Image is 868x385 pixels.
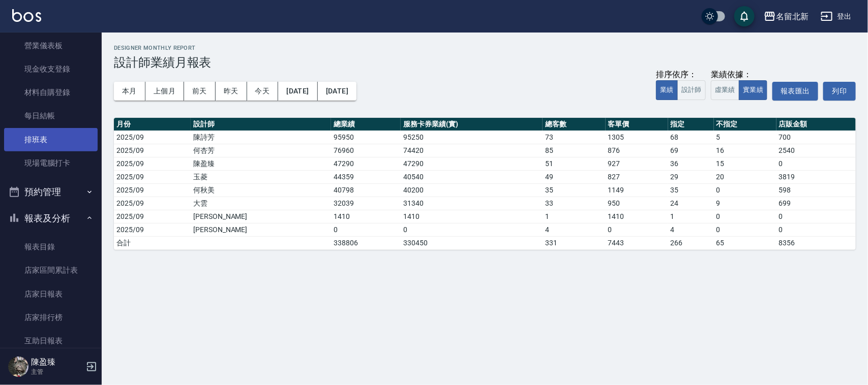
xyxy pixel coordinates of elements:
[668,144,714,157] td: 69
[331,144,401,157] td: 76960
[401,210,543,223] td: 1410
[776,131,856,144] td: 700
[668,118,714,131] th: 指定
[606,144,668,157] td: 876
[401,157,543,170] td: 47290
[776,170,856,183] td: 3819
[714,131,776,144] td: 5
[668,157,714,170] td: 36
[776,236,856,249] td: 8356
[401,118,543,131] th: 服務卡券業績(實)
[656,80,678,100] button: 業績
[191,223,331,236] td: [PERSON_NAME]
[114,118,856,250] table: a dense table
[4,81,98,104] a: 材料自購登錄
[714,210,776,223] td: 0
[668,223,714,236] td: 4
[656,70,706,80] div: 排序依序：
[714,170,776,183] td: 20
[4,151,98,175] a: 現場電腦打卡
[776,197,856,210] td: 699
[668,170,714,183] td: 29
[331,170,401,183] td: 44359
[114,82,145,101] button: 本月
[4,34,98,57] a: 營業儀表板
[191,157,331,170] td: 陳盈臻
[191,170,331,183] td: 玉菱
[817,7,856,26] button: 登出
[114,183,191,197] td: 2025/09
[711,80,739,100] button: 虛業績
[668,183,714,197] td: 35
[714,183,776,197] td: 0
[114,144,191,157] td: 2025/09
[714,197,776,210] td: 9
[401,183,543,197] td: 40200
[331,131,401,144] td: 95950
[114,170,191,183] td: 2025/09
[114,236,191,249] td: 合計
[739,80,767,100] button: 實業績
[114,45,856,51] h2: Designer Monthly Report
[543,183,605,197] td: 35
[776,118,856,131] th: 店販金額
[114,131,191,144] td: 2025/09
[677,80,706,100] button: 設計師
[606,223,668,236] td: 0
[4,329,98,352] a: 互助日報表
[31,357,83,367] h5: 陳盈臻
[114,55,856,70] h3: 設計師業績月報表
[331,223,401,236] td: 0
[331,236,401,249] td: 338806
[776,10,809,23] div: 名留北新
[776,210,856,223] td: 0
[8,357,28,377] img: Person
[668,131,714,144] td: 68
[247,82,279,101] button: 今天
[606,131,668,144] td: 1305
[543,236,605,249] td: 331
[278,82,317,101] button: [DATE]
[401,144,543,157] td: 74420
[401,131,543,144] td: 95250
[401,170,543,183] td: 40540
[114,118,191,131] th: 月份
[668,197,714,210] td: 24
[191,118,331,131] th: 設計師
[114,157,191,170] td: 2025/09
[714,157,776,170] td: 15
[668,210,714,223] td: 1
[823,82,856,101] button: 列印
[4,282,98,306] a: 店家日報表
[776,223,856,236] td: 0
[4,259,98,282] a: 店家區間累計表
[4,128,98,151] a: 排班表
[668,236,714,249] td: 266
[191,210,331,223] td: [PERSON_NAME]
[4,179,98,205] button: 預約管理
[543,223,605,236] td: 4
[401,223,543,236] td: 0
[543,157,605,170] td: 51
[4,205,98,232] button: 報表及分析
[606,236,668,249] td: 7443
[714,118,776,131] th: 不指定
[4,104,98,127] a: 每日結帳
[191,197,331,210] td: 大雲
[606,197,668,210] td: 950
[191,131,331,144] td: 陳詩芳
[606,210,668,223] td: 1410
[760,6,813,27] button: 名留北新
[331,157,401,170] td: 47290
[606,183,668,197] td: 1149
[714,236,776,249] td: 65
[606,157,668,170] td: 927
[331,118,401,131] th: 總業績
[711,70,767,80] div: 業績依據：
[331,197,401,210] td: 32039
[543,131,605,144] td: 73
[191,144,331,157] td: 何杏芳
[776,157,856,170] td: 0
[331,210,401,223] td: 1410
[216,82,247,101] button: 昨天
